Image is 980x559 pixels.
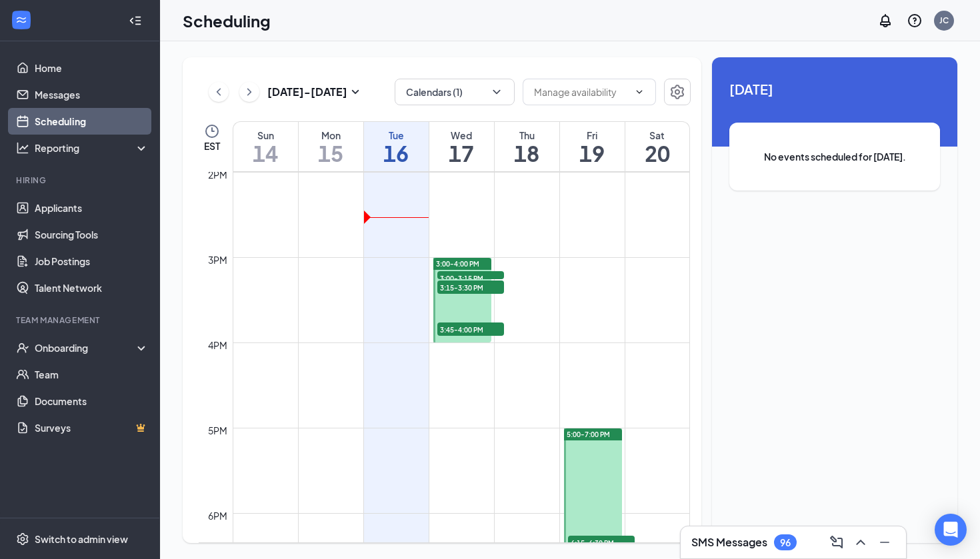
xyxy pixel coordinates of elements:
[35,532,128,546] div: Switch to admin view
[874,532,895,553] button: Minimize
[534,85,629,99] input: Manage availability
[560,122,625,171] a: September 19, 2025
[829,534,845,550] svg: ComposeMessage
[364,122,429,171] a: September 16, 2025
[205,508,230,523] div: 6pm
[35,248,149,275] a: Job Postings
[16,141,29,155] svg: Analysis
[209,82,229,102] button: ChevronLeft
[299,122,363,171] a: September 15, 2025
[939,15,949,26] div: JC
[625,142,690,165] h1: 20
[429,122,494,171] a: September 17, 2025
[212,84,225,100] svg: ChevronLeft
[495,142,559,165] h1: 18
[35,414,149,441] a: SurveysCrown
[364,129,429,142] div: Tue
[437,271,504,284] span: 3:00-3:15 PM
[35,388,149,414] a: Documents
[15,13,28,27] svg: WorkstreamLogo
[625,122,690,171] a: September 20, 2025
[16,175,146,186] div: Hiring
[437,280,504,294] span: 3:15-3:30 PM
[429,142,494,165] h1: 17
[877,534,893,550] svg: Minimize
[877,13,893,29] svg: Notifications
[568,536,635,549] span: 6:15-6:30 PM
[205,167,230,182] div: 2pm
[35,55,149,81] a: Home
[935,514,967,546] div: Open Intercom Messenger
[853,534,869,550] svg: ChevronUp
[183,9,271,32] h1: Scheduling
[205,338,230,352] div: 4pm
[664,79,691,105] button: Settings
[205,423,230,438] div: 5pm
[239,82,259,102] button: ChevronRight
[756,149,913,164] span: No events scheduled for [DATE].
[490,85,503,99] svg: ChevronDown
[205,253,230,267] div: 3pm
[267,85,347,99] h3: [DATE] - [DATE]
[826,532,847,553] button: ComposeMessage
[669,84,685,100] svg: Settings
[16,314,146,326] div: Team Management
[364,142,429,165] h1: 16
[233,129,298,142] div: Sun
[35,81,149,108] a: Messages
[243,84,256,100] svg: ChevronRight
[35,341,137,354] div: Onboarding
[495,129,559,142] div: Thu
[204,123,220,139] svg: Clock
[691,535,767,550] h3: SMS Messages
[850,532,871,553] button: ChevronUp
[560,142,625,165] h1: 19
[729,79,940,99] span: [DATE]
[429,129,494,142] div: Wed
[299,142,363,165] h1: 15
[437,322,504,336] span: 3:45-4:00 PM
[16,341,29,354] svg: UserCheck
[35,221,149,248] a: Sourcing Tools
[35,195,149,221] a: Applicants
[204,139,220,153] span: EST
[299,129,363,142] div: Mon
[233,122,298,171] a: September 14, 2025
[495,122,559,171] a: September 18, 2025
[16,532,29,546] svg: Settings
[129,14,142,27] svg: Collapse
[35,275,149,301] a: Talent Network
[395,79,515,105] button: Calendars (1)ChevronDown
[35,108,149,135] a: Scheduling
[560,129,625,142] div: Fri
[436,259,479,269] span: 3:00-4:00 PM
[347,84,363,100] svg: SmallChevronDown
[634,87,645,97] svg: ChevronDown
[625,129,690,142] div: Sat
[35,141,149,155] div: Reporting
[907,13,923,29] svg: QuestionInfo
[233,142,298,165] h1: 14
[35,361,149,388] a: Team
[567,430,610,439] span: 5:00-7:00 PM
[780,537,791,548] div: 96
